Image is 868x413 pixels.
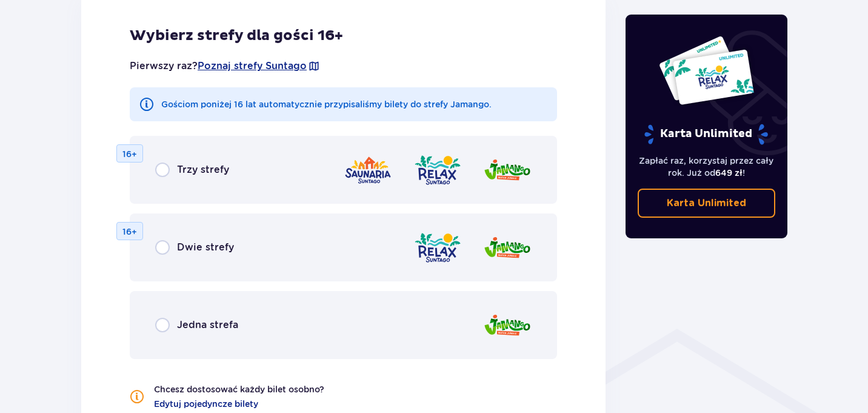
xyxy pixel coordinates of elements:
[198,59,307,73] a: Poznaj strefy Suntago
[122,226,137,238] p: 16+
[130,27,557,45] p: Wybierz strefy dla gości 16+
[177,163,229,176] p: Trzy strefy
[344,153,392,187] img: zone logo
[161,98,492,110] p: Gościom poniżej 16 lat automatycznie przypisaliśmy bilety do strefy Jamango.
[177,318,238,332] p: Jedna strefa
[483,230,532,265] img: zone logo
[130,59,320,73] p: Pierwszy raz?
[413,153,462,187] img: zone logo
[154,383,324,395] p: Chcesz dostosować każdy bilet osobno?
[667,196,746,210] p: Karta Unlimited
[483,308,532,343] img: zone logo
[483,153,532,187] img: zone logo
[715,168,743,178] span: 649 zł
[122,148,137,160] p: 16+
[413,230,462,265] img: zone logo
[643,124,769,145] p: Karta Unlimited
[638,155,776,179] p: Zapłać raz, korzystaj przez cały rok. Już od !
[154,398,258,410] a: Edytuj pojedyncze bilety
[638,189,776,218] a: Karta Unlimited
[177,241,234,254] p: Dwie strefy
